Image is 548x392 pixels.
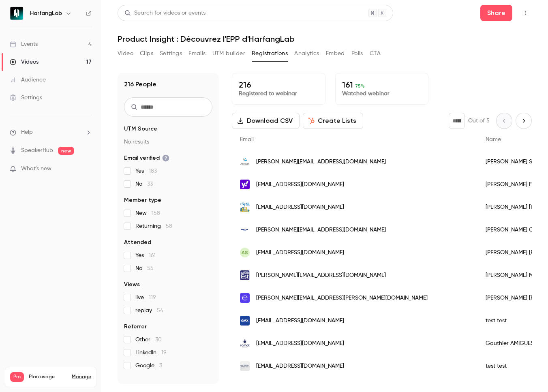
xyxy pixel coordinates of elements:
[256,317,344,325] span: [EMAIL_ADDRESS][DOMAIN_NAME]
[188,47,205,60] button: Emails
[159,363,162,368] span: 3
[240,316,250,326] img: gmx.fr
[240,180,250,189] img: ymail.com
[242,249,248,256] span: AS
[516,113,532,129] button: Next page
[72,374,91,380] a: Manage
[240,157,250,167] img: abelium.fr
[212,47,245,60] button: UTM builder
[135,222,172,230] span: Returning
[82,165,92,173] iframe: Noticeable Trigger
[124,281,140,289] span: Views
[135,180,153,188] span: No
[152,210,160,216] span: 158
[147,266,154,271] span: 55
[58,147,74,155] span: new
[351,47,363,60] button: Polls
[256,248,344,257] span: [EMAIL_ADDRESS][DOMAIN_NAME]
[124,9,205,17] div: Search for videos or events
[232,113,300,129] button: Download CSV
[342,90,422,98] p: Watched webinar
[135,264,154,272] span: No
[21,146,53,155] a: SpeakerHub
[326,47,345,60] button: Embed
[166,223,172,229] span: 58
[256,180,344,189] span: [EMAIL_ADDRESS][DOMAIN_NAME]
[240,270,250,280] img: grandest.fr
[135,362,162,370] span: Google
[239,80,319,90] p: 216
[10,58,39,66] div: Videos
[256,362,344,371] span: [EMAIL_ADDRESS][DOMAIN_NAME]
[256,339,344,348] span: [EMAIL_ADDRESS][DOMAIN_NAME]
[342,80,422,90] p: 161
[161,350,167,356] span: 19
[10,372,24,382] span: Pro
[29,374,67,380] span: Plan usage
[118,47,133,60] button: Video
[124,238,151,246] span: Attended
[21,165,51,173] span: What's new
[147,181,153,187] span: 33
[468,117,490,125] p: Out of 5
[10,94,42,102] div: Settings
[240,361,250,371] img: yopmail.com
[124,323,147,331] span: Referrer
[160,47,182,60] button: Settings
[124,154,169,162] span: Email verified
[135,167,157,175] span: Yes
[135,293,156,302] span: live
[155,337,162,343] span: 30
[135,209,160,217] span: New
[135,349,167,357] span: LinkedIn
[118,34,532,44] h1: Product Insight : Découvrez l'EPP d'HarfangLab
[240,137,254,142] span: Email
[355,83,365,89] span: 75 %
[135,336,162,344] span: Other
[135,251,156,259] span: Yes
[240,338,250,348] img: comat.space
[124,196,161,204] span: Member type
[519,6,532,19] button: Top Bar Actions
[10,40,38,48] div: Events
[252,47,288,60] button: Registrations
[124,138,212,146] p: No results
[30,9,62,17] h6: HarfangLab
[486,137,501,142] span: Name
[256,203,344,212] span: [EMAIL_ADDRESS][DOMAIN_NAME]
[370,47,381,60] button: CTA
[149,253,156,258] span: 161
[256,271,386,280] span: [PERSON_NAME][EMAIL_ADDRESS][DOMAIN_NAME]
[10,128,92,137] li: help-dropdown-opener
[239,90,319,98] p: Registered to webinar
[149,168,157,174] span: 183
[240,225,250,235] img: naval-group.com
[10,76,46,84] div: Audience
[149,295,156,300] span: 119
[124,125,157,133] span: UTM Source
[21,128,33,137] span: Help
[294,47,319,60] button: Analytics
[157,308,163,313] span: 54
[303,113,363,129] button: Create Lists
[10,7,23,20] img: HarfangLab
[140,47,153,60] button: Clips
[124,125,212,370] section: facet-groups
[124,79,156,89] h1: 216 People
[480,5,512,21] button: Share
[135,306,163,315] span: replay
[256,294,428,302] span: [PERSON_NAME][EMAIL_ADDRESS][PERSON_NAME][DOMAIN_NAME]
[256,158,386,166] span: [PERSON_NAME][EMAIL_ADDRESS][DOMAIN_NAME]
[240,293,250,303] img: econocom.com
[256,226,386,234] span: [PERSON_NAME][EMAIL_ADDRESS][DOMAIN_NAME]
[240,202,250,212] img: ch-dreux.fr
